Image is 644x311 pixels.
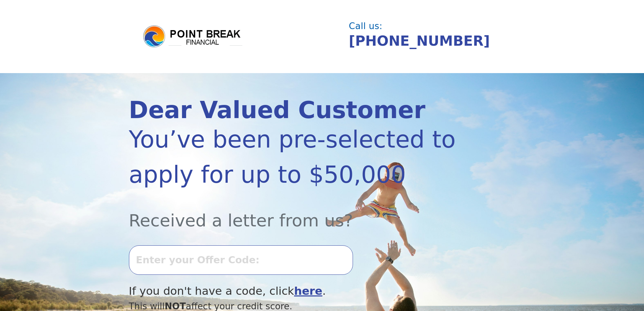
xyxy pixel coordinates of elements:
div: Call us: [349,22,510,30]
div: You’ve been pre-selected to apply for up to $50,000 [129,122,458,192]
a: here [294,285,323,297]
div: Dear Valued Customer [129,98,458,122]
img: logo.png [142,24,244,49]
div: If you don't have a code, click . [129,283,458,299]
a: [PHONE_NUMBER] [349,33,490,49]
div: Received a letter from us? [129,192,458,233]
input: Enter your Offer Code: [129,245,353,274]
